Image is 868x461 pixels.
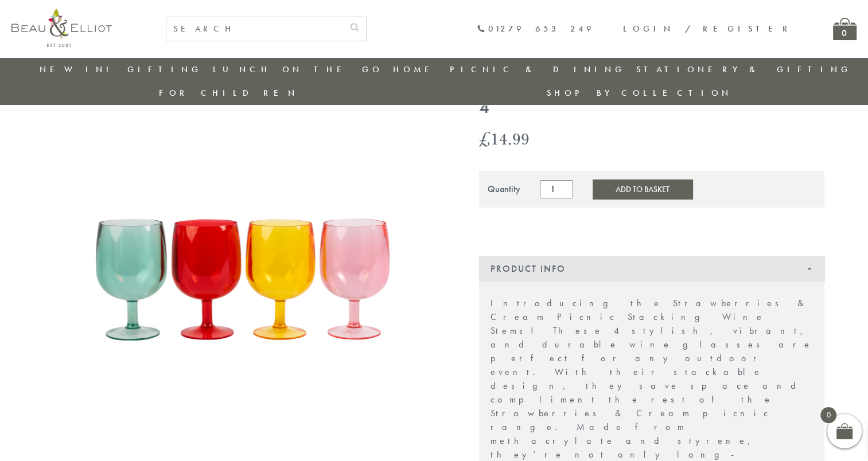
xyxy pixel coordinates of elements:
div: Product Info [479,256,824,282]
a: 0 [833,18,857,40]
span: £ [479,127,491,150]
a: Home [393,64,439,75]
input: SEARCH [166,17,343,41]
span: 0 [820,407,836,423]
iframe: Secure express checkout frame [477,214,827,242]
a: Shop by collection [547,87,732,99]
bdi: 14.99 [479,127,530,150]
a: New in! [40,64,116,75]
button: Add to Basket [593,179,692,199]
a: Picnic & Dining [450,64,625,75]
a: Stationery & Gifting [636,64,851,75]
h1: Strawberries & Cream Stacking Wine Glasses set of 4 [479,54,824,118]
img: logo [11,9,112,47]
a: Login / Register [623,23,793,34]
div: Quantity [488,184,520,194]
img: Strawberries & Cream Stacking Wine Glasses set of 4 [44,54,446,456]
a: Lunch On The Go [213,64,383,75]
a: Gifting [127,64,202,75]
input: Product quantity [540,180,573,198]
a: For Children [159,87,298,99]
a: 01279 653 249 [477,24,594,34]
